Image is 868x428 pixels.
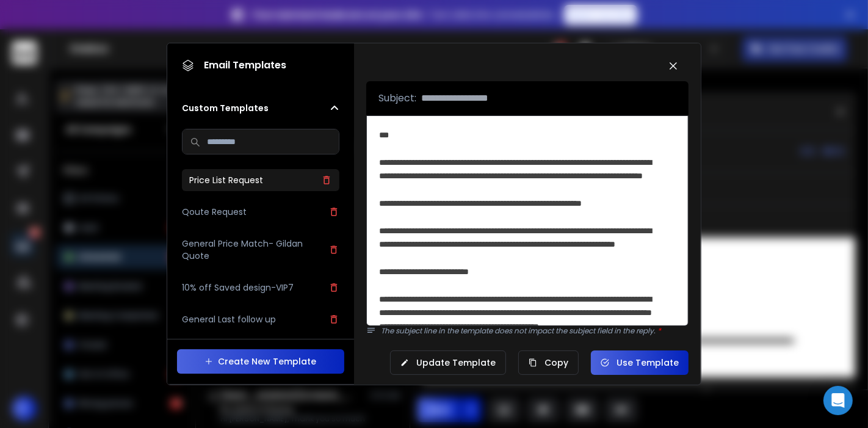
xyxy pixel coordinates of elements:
button: Copy [518,350,579,375]
p: The subject line in the template does not impact the subject field in the [381,326,689,336]
button: Update Template [390,350,506,375]
button: Use Template [591,350,689,375]
span: reply. [636,325,661,336]
div: Open Intercom Messenger [823,386,853,415]
p: Subject: [378,91,416,106]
